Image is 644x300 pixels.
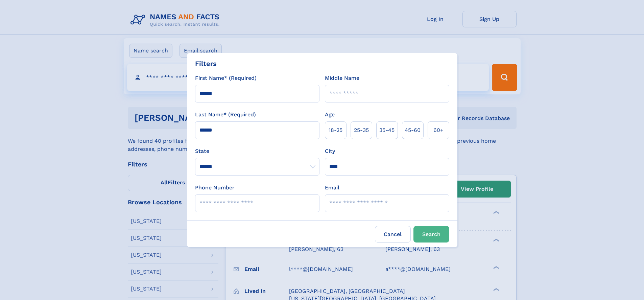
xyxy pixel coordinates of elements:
label: Phone Number [195,184,235,192]
span: 45‑60 [405,126,421,134]
label: Email [325,184,339,192]
div: Filters [195,59,217,69]
label: Last Name* (Required) [195,111,256,119]
label: Age [325,111,335,119]
span: 60+ [433,126,444,134]
label: Middle Name [325,74,359,82]
button: Search [413,226,449,243]
label: First Name* (Required) [195,74,257,82]
span: 25‑35 [354,126,369,134]
label: State [195,147,319,155]
label: City [325,147,335,155]
label: Cancel [375,226,411,243]
span: 35‑45 [379,126,395,134]
span: 18‑25 [329,126,342,134]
